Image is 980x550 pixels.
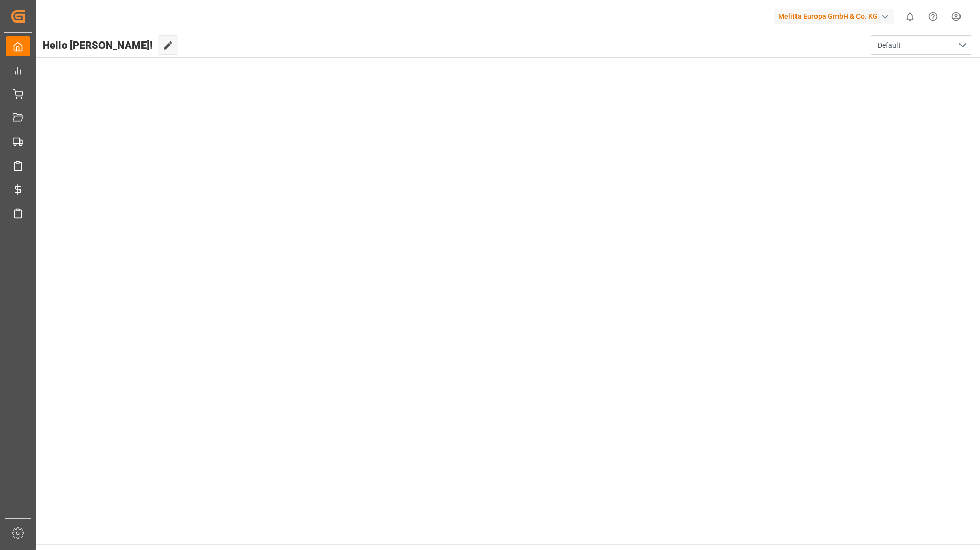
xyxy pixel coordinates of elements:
span: Default [877,40,901,51]
span: Hello [PERSON_NAME]! [43,35,153,55]
button: open menu [870,35,972,55]
button: Melitta Europa GmbH & Co. KG [774,7,899,26]
div: Melitta Europa GmbH & Co. KG [774,9,894,24]
button: show 0 new notifications [899,5,922,28]
button: Help Center [922,5,945,28]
